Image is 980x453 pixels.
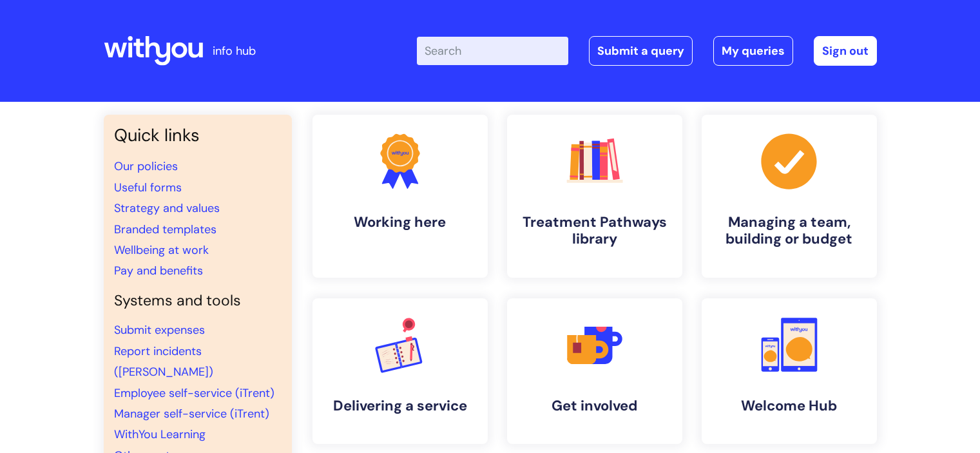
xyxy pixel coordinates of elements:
[213,41,256,61] p: info hub
[417,37,568,65] input: Search
[712,214,867,248] h4: Managing a team, building or budget
[702,115,877,278] a: Managing a team, building or budget
[323,214,477,231] h4: Working here
[517,398,672,414] h4: Get involved
[589,36,693,66] a: Submit a query
[114,242,209,258] a: Wellbeing at work
[702,298,877,444] a: Welcome Hub
[114,427,206,442] a: WithYou Learning
[312,298,488,444] a: Delivering a service
[114,200,220,216] a: Strategy and values
[312,115,488,278] a: Working here
[114,263,203,278] a: Pay and benefits
[114,385,274,401] a: Employee self-service (iTrent)
[114,292,282,310] h4: Systems and tools
[712,398,867,414] h4: Welcome Hub
[114,159,178,174] a: Our policies
[507,298,682,444] a: Get involved
[713,36,793,66] a: My queries
[114,322,205,338] a: Submit expenses
[517,214,672,248] h4: Treatment Pathways library
[323,398,477,414] h4: Delivering a service
[814,36,877,66] a: Sign out
[114,406,269,421] a: Manager self-service (iTrent)
[114,222,216,237] a: Branded templates
[507,115,682,278] a: Treatment Pathways library
[114,125,282,146] h3: Quick links
[114,343,213,380] a: Report incidents ([PERSON_NAME])
[114,180,182,195] a: Useful forms
[417,36,877,66] div: | -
